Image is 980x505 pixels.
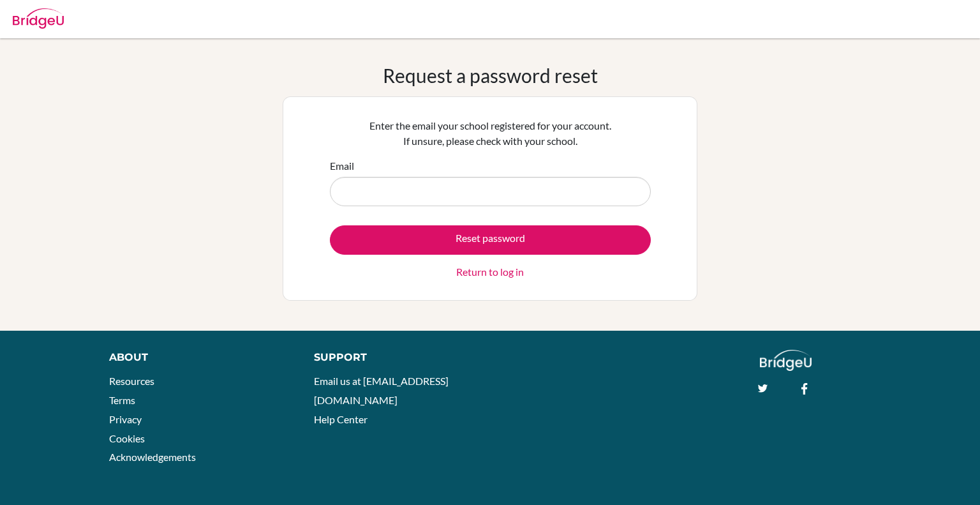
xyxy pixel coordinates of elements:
[314,375,449,406] a: Email us at [EMAIL_ADDRESS][DOMAIN_NAME]
[456,264,524,280] a: Return to log in
[760,350,812,371] img: logo_white@2x-f4f0deed5e89b7ecb1c2cc34c3e3d731f90f0f143d5ea2071677605dd97b5244.png
[109,350,285,365] div: About
[314,413,367,425] a: Help Center
[330,118,651,149] p: Enter the email your school registered for your account. If unsure, please check with your school.
[109,394,135,406] a: Terms
[109,375,154,387] a: Resources
[109,432,145,444] a: Cookies
[383,64,598,87] h1: Request a password reset
[109,451,196,463] a: Acknowledgements
[13,8,64,29] img: Bridge-U
[330,225,651,255] button: Reset password
[314,350,477,365] div: Support
[109,413,142,425] a: Privacy
[330,158,354,174] label: Email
